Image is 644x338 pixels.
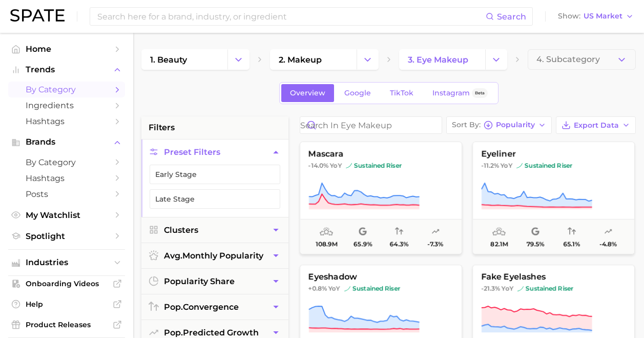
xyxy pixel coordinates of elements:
[26,157,108,167] span: by Category
[26,231,108,241] span: Spotlight
[501,162,512,170] span: YoY
[381,84,422,102] a: TikTok
[344,285,400,293] span: sustained riser
[604,226,612,238] span: popularity predicted growth: Very Unlikely
[452,122,481,128] span: Sort By
[574,121,619,130] span: Export Data
[141,243,288,268] button: avg.monthly popularity
[390,241,408,248] span: 64.3%
[359,226,367,238] span: popularity share: Google
[320,226,333,238] span: average monthly popularity: Very High Popularity
[141,140,288,165] button: Preset Filters
[473,272,634,282] span: fake eyelashes
[26,65,108,74] span: Trends
[290,89,325,97] span: Overview
[497,12,526,22] span: Search
[26,173,108,183] span: Hashtags
[599,241,617,248] span: -4.8%
[300,272,462,282] span: eyeshadow
[96,8,486,25] input: Search here for a brand, industry, or ingredient
[427,241,443,248] span: -7.3%
[300,117,442,133] input: Search in eye makeup
[531,226,539,238] span: popularity share: Google
[563,241,580,248] span: 65.1%
[584,13,622,19] span: US Market
[399,49,485,70] a: 3. eye makeup
[8,170,125,186] a: Hashtags
[227,49,250,70] button: Change Category
[150,55,187,65] span: 1. beauty
[26,137,108,147] span: Brands
[330,162,342,170] span: YoY
[558,13,580,19] span: Show
[8,276,125,291] a: Onboarding Videos
[473,149,634,158] span: eyeliner
[502,285,513,293] span: YoY
[141,49,227,70] a: 1. beauty
[308,285,327,292] span: +0.8%
[279,55,322,65] span: 2. makeup
[492,226,506,238] span: average monthly popularity: Very High Popularity
[8,296,125,312] a: Help
[300,142,462,254] button: mascara-14.0% YoYsustained risersustained riser108.9m65.9%64.3%-7.3%
[164,302,183,312] abbr: popularity index
[328,285,340,293] span: YoY
[8,255,125,270] button: Industries
[164,251,263,261] span: monthly popularity
[8,228,125,244] a: Spotlight
[164,328,183,337] abbr: popularity index
[528,49,636,70] button: 4. Subcategory
[164,328,259,337] span: predicted growth
[490,241,508,248] span: 82.1m
[8,134,125,150] button: Brands
[8,62,125,77] button: Trends
[475,89,485,97] span: Beta
[270,49,356,70] a: 2. makeup
[346,163,352,169] img: sustained riser
[472,142,635,254] button: eyeliner-11.2% YoYsustained risersustained riser82.1m79.5%65.1%-4.8%
[26,210,108,220] span: My Watchlist
[164,251,182,261] abbr: average
[141,217,288,243] button: Clusters
[164,276,235,286] span: popularity share
[316,241,338,248] span: 108.9m
[141,269,288,294] button: popularity share
[446,116,552,134] button: Sort ByPopularity
[164,302,239,312] span: convergence
[8,97,125,113] a: Ingredients
[485,49,507,70] button: Change Category
[26,44,108,54] span: Home
[395,226,403,238] span: popularity convergence: High Convergence
[8,113,125,129] a: Hashtags
[431,226,440,238] span: popularity predicted growth: Very Unlikely
[26,189,108,199] span: Posts
[344,89,371,97] span: Google
[390,89,413,97] span: TikTok
[150,189,280,209] button: Late Stage
[10,9,65,22] img: SPATE
[568,226,576,238] span: popularity convergence: High Convergence
[149,122,175,134] span: filters
[424,84,496,102] a: InstagramBeta
[141,294,288,320] button: pop.convergence
[481,162,499,169] span: -11.2%
[8,41,125,57] a: Home
[26,300,108,309] span: Help
[516,162,572,170] span: sustained riser
[517,286,524,292] img: sustained riser
[517,285,573,293] span: sustained riser
[432,89,470,97] span: Instagram
[281,84,334,102] a: Overview
[344,286,350,292] img: sustained riser
[26,101,108,110] span: Ingredients
[354,241,372,248] span: 65.9%
[26,116,108,126] span: Hashtags
[8,317,125,332] a: Product Releases
[308,162,328,169] span: -14.0%
[26,258,108,267] span: Industries
[150,165,280,184] button: Early Stage
[8,207,125,223] a: My Watchlist
[527,241,545,248] span: 79.5%
[536,55,600,64] span: 4. Subcategory
[8,154,125,170] a: by Category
